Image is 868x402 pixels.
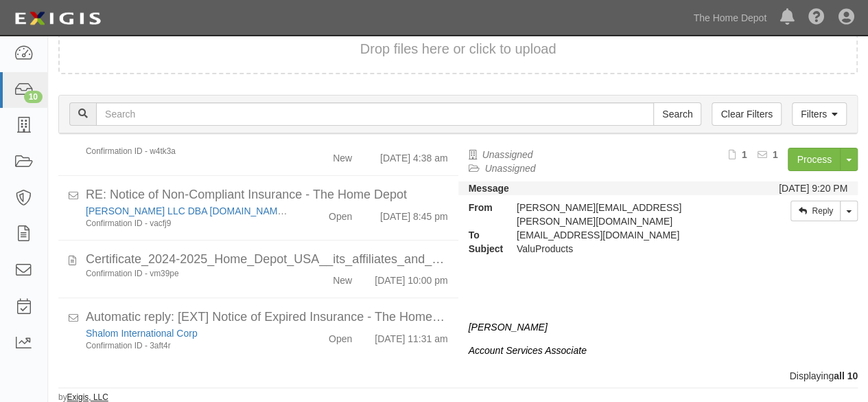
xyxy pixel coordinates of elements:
[86,251,448,269] div: Certificate_2024-2025_Home_Depot_USA__its_affiliates_and_subsidiaries_(ACORD)-Technoform Industri...
[86,186,448,204] div: RE: Notice of Non-Compliant Insurance - The Home Depot
[790,201,841,221] a: Reply
[380,204,448,223] div: [DATE] 8:45 pm
[773,149,778,160] b: 1
[485,163,536,174] a: Unassigned
[458,228,506,242] strong: To
[375,268,447,287] div: [DATE] 10:00 pm
[333,268,352,287] div: New
[86,340,288,352] div: Confirmation ID - 3aft4r
[506,228,748,242] div: inbox@thdmerchandising.complianz.com
[48,369,868,383] div: Displaying
[86,328,198,339] a: Shalom International Corp
[86,309,448,326] div: Automatic reply: [EXT] Notice of Expired Insurance - The Home Depot
[779,181,847,195] div: [DATE] 9:20 PM
[86,268,288,280] div: Confirmation ID - vm39pe
[458,201,506,214] strong: From
[469,183,509,194] strong: Message
[788,148,841,171] a: Process
[96,102,654,126] input: Search
[712,102,781,126] a: Clear Filters
[469,345,587,356] i: Account Services Associate
[329,326,352,346] div: Open
[10,6,105,31] img: logo-5460c22ac91f19d4615b14bd174203de0afe785f0fc80cf4dbbc73dc1793850b.png
[686,4,773,32] a: The Home Depot
[360,39,556,59] button: Drop files here or click to upload
[834,370,858,381] b: all 10
[742,149,747,160] b: 1
[67,392,108,402] a: Exigis, LLC
[86,205,307,216] a: [PERSON_NAME] LLC DBA [DOMAIN_NAME] LLC
[329,204,352,223] div: Open
[24,91,43,103] div: 10
[333,146,352,165] div: New
[653,102,701,126] input: Search
[375,326,447,346] div: [DATE] 11:31 am
[792,102,847,126] a: Filters
[458,242,506,256] strong: Subject
[86,218,288,230] div: Confirmation ID - vacfj9
[86,146,288,157] div: Confirmation ID - w4tk3a
[469,322,548,333] i: [PERSON_NAME]
[506,242,748,256] div: ValuProducts
[506,201,748,228] div: [PERSON_NAME][EMAIL_ADDRESS][PERSON_NAME][DOMAIN_NAME]
[482,149,533,160] a: Unassigned
[380,146,448,165] div: [DATE] 4:38 am
[808,10,825,26] i: Help Center - Complianz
